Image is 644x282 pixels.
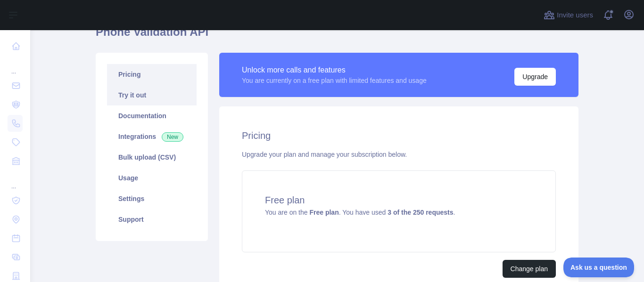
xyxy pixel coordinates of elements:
[96,24,578,47] h1: Phone Validation API
[8,56,23,75] div: ...
[265,193,533,207] h4: Free plan
[309,209,339,216] strong: Free plan
[8,171,23,190] div: ...
[557,10,593,21] span: Invite users
[242,129,556,142] h2: Pricing
[503,260,556,278] button: Change plan
[107,168,197,188] a: Usage
[563,258,635,277] iframe: Toggle Customer Support
[107,126,197,147] a: Integrations New
[162,132,183,142] span: New
[242,150,556,159] div: Upgrade your plan and manage your subscription below.
[514,68,556,86] button: Upgrade
[107,147,197,168] a: Bulk upload (CSV)
[388,209,453,216] strong: 3 of the 250 requests
[242,64,427,76] div: Unlock more calls and features
[107,64,197,85] a: Pricing
[107,209,197,230] a: Support
[242,76,427,85] div: You are currently on a free plan with limited features and usage
[107,105,197,126] a: Documentation
[107,188,197,209] a: Settings
[107,85,197,105] a: Try it out
[265,209,455,216] span: You are on the . You have used .
[542,8,595,23] button: Invite users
